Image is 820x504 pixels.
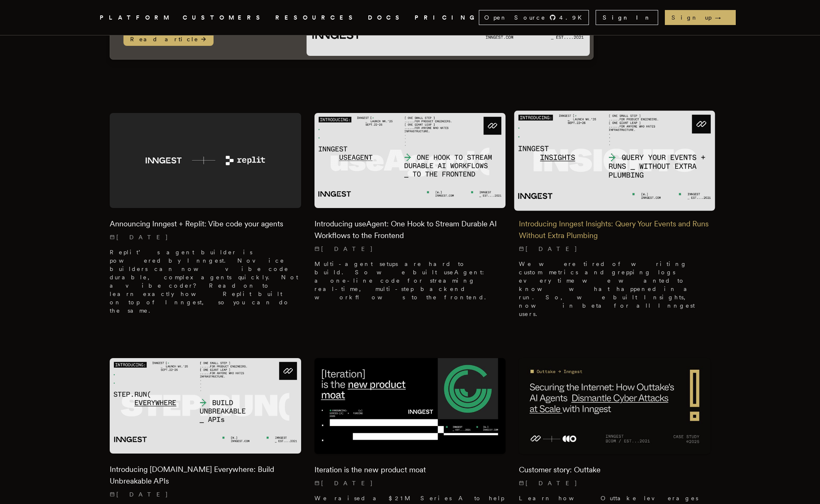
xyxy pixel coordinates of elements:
[596,10,658,25] a: Sign In
[110,490,301,499] p: [DATE]
[314,358,506,454] img: Featured image for Iteration is the new product moat blog post
[519,358,710,454] img: Featured image for Customer story: Outtake blog post
[519,479,710,487] p: [DATE]
[110,248,301,315] p: Replit’s agent builder is powered by Inngest. Novice builders can now vibe code durable, complex ...
[110,358,301,454] img: Featured image for Introducing Step.Run Everywhere: Build Unbreakable APIs blog post
[110,113,301,322] a: Featured image for Announcing Inngest + Replit: Vibe code your agents blog postAnnouncing Inngest...
[368,13,405,23] a: DOCS
[665,10,736,25] a: Sign up
[100,13,173,23] button: PLATFORM
[110,464,301,487] h2: Introducing [DOMAIN_NAME] Everywhere: Build Unbreakable APIs
[519,218,710,241] h2: Introducing Inngest Insights: Query Your Events and Runs Without Extra Plumbing
[415,13,479,23] a: PRICING
[314,113,506,208] img: Featured image for Introducing useAgent: One Hook to Stream Durable AI Workflows to the Frontend ...
[110,218,301,230] h2: Announcing Inngest + Replit: Vibe code your agents
[519,245,710,253] p: [DATE]
[314,260,506,301] p: Multi-agent setups are hard to build. So we built useAgent: a one-line code for streaming real-ti...
[514,110,715,211] img: Featured image for Introducing Inngest Insights: Query Your Events and Runs Without Extra Plumbin...
[123,33,214,46] span: Read article
[519,260,710,318] p: We were tired of writing custom metrics and grepping logs every time we wanted to know what happe...
[314,218,506,241] h2: Introducing useAgent: One Hook to Stream Durable AI Workflows to the Frontend
[183,13,265,23] a: CUSTOMERS
[110,233,301,241] p: [DATE]
[314,245,506,253] p: [DATE]
[110,113,301,208] img: Featured image for Announcing Inngest + Replit: Vibe code your agents blog post
[715,13,729,22] span: →
[484,13,546,22] span: Open Source
[519,113,710,325] a: Featured image for Introducing Inngest Insights: Query Your Events and Runs Without Extra Plumbin...
[314,464,506,476] h2: Iteration is the new product moat
[314,479,506,487] p: [DATE]
[519,464,710,476] h2: Customer story: Outtake
[314,113,506,308] a: Featured image for Introducing useAgent: One Hook to Stream Durable AI Workflows to the Frontend ...
[559,13,587,22] span: 4.9 K
[275,13,358,23] button: RESOURCES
